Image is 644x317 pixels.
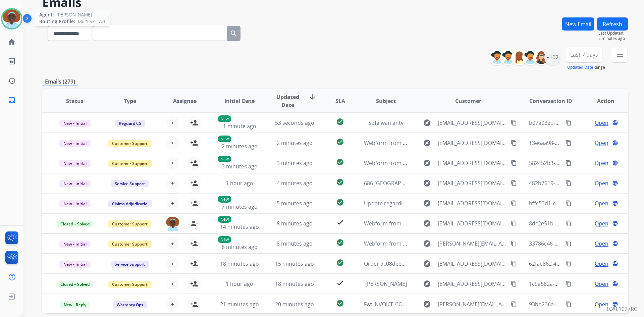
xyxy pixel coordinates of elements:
span: [EMAIL_ADDRESS][DOMAIN_NAME] [438,260,507,268]
button: + [166,237,179,250]
span: Open [595,119,608,127]
span: + [171,179,174,187]
p: New [218,196,231,203]
span: 53 seconds ago [275,119,314,126]
p: New [218,216,231,223]
span: Webform from [EMAIL_ADDRESS][DOMAIN_NAME] on [DATE] [364,159,516,167]
span: Open [595,300,608,308]
mat-icon: explore [423,119,431,127]
span: 5 minutes ago [277,200,313,207]
span: Last Updated: [598,31,628,36]
span: 21 minutes ago [220,301,259,308]
span: b07a03ed-21b8-4e5e-9be3-d0a14c9a4951 [529,119,634,126]
mat-icon: person_add [190,280,198,288]
span: 8 minutes ago [277,240,313,247]
span: 3 minutes ago [277,159,313,167]
mat-icon: check [336,218,344,226]
mat-icon: person_add [190,300,198,308]
mat-icon: explore [423,219,431,227]
img: avatar [2,9,21,28]
button: + [166,116,179,129]
span: + [171,280,174,288]
button: Last 7 days [566,47,602,63]
span: New - Initial [59,120,91,127]
span: 3 minutes ago [222,163,258,170]
mat-icon: content_copy [566,160,572,166]
mat-icon: content_copy [511,301,517,307]
span: Order 9c08dee3-1c54-467e-bc5e-7aa09cc5785f [364,260,481,267]
mat-icon: arrow_downward [308,93,316,101]
span: + [171,260,174,268]
mat-icon: language [612,301,618,307]
span: [EMAIL_ADDRESS][DOMAIN_NAME] [438,199,507,207]
span: Routing Profile: [39,18,75,25]
mat-icon: content_copy [511,160,517,166]
span: Customer Support [108,140,152,147]
mat-icon: inbox [8,96,16,104]
button: + [166,257,179,270]
div: +102 [544,49,560,65]
span: 1 minute ago [223,122,256,130]
span: Closed – Solved [56,281,94,288]
span: New - Initial [59,200,91,207]
mat-icon: explore [423,139,431,147]
p: Emails (279) [42,77,78,86]
mat-icon: language [612,241,618,247]
mat-icon: list_alt [8,57,16,65]
span: Range [567,64,605,70]
span: [PERSON_NAME] [365,280,407,287]
span: Service Support [111,180,149,187]
span: bffc53d1-e610-4a8f-b1a7-a4b6899658f6 [529,200,628,207]
span: 686 [GEOGRAPHIC_DATA][PERSON_NAME] 89052 - Work Order New Email Address Update [364,179,590,187]
span: New - Reply [60,301,90,308]
span: 1 hour ago [226,280,253,287]
span: 18 minutes ago [275,280,314,287]
span: + [171,199,174,207]
span: 2 minutes ago [277,139,313,147]
span: Open [595,219,608,227]
p: New [218,136,231,142]
span: 18 minutes ago [220,260,259,267]
mat-icon: content_copy [566,281,572,287]
span: 582452b3-9c74-4250-a5ea-94546318ac9b [529,159,632,167]
mat-icon: check_circle [336,198,344,206]
mat-icon: content_copy [511,140,517,146]
button: Updated Date [567,65,593,70]
span: 15 minutes ago [275,260,314,267]
button: Refresh [597,17,628,31]
span: Open [595,199,608,207]
span: 8 minutes ago [222,243,258,251]
span: [EMAIL_ADDRESS][DOMAIN_NAME] [438,139,507,147]
span: [EMAIL_ADDRESS][DOMAIN_NAME] [438,280,507,288]
span: 7 minutes ago [222,203,258,210]
button: + [166,136,179,150]
span: [EMAIL_ADDRESS][DOMAIN_NAME] [438,119,507,127]
span: Customer [455,97,481,105]
span: Subject [376,97,396,105]
span: New - Initial [59,241,91,248]
span: Service Support [111,261,149,268]
span: [EMAIL_ADDRESS][DOMAIN_NAME] [438,219,507,227]
mat-icon: menu [616,51,624,59]
mat-icon: language [612,160,618,166]
mat-icon: check [336,279,344,287]
span: Initial Date [224,97,255,105]
span: + [171,300,174,308]
mat-icon: person_add [190,159,198,167]
mat-icon: person_add [190,199,198,207]
span: 62fae862-400c-4e05-8426-546be528e5f2 [529,260,630,267]
mat-icon: person_add [190,240,198,248]
mat-icon: content_copy [566,261,572,267]
span: Open [595,179,608,187]
mat-icon: explore [423,260,431,268]
span: Agent: [39,11,54,18]
mat-icon: explore [423,240,431,248]
span: Update regarding your fulfillment method for Service Order: a71d7740-be01-482b-9776-e086d67473b2 [364,200,623,207]
mat-icon: person_remove [190,219,198,227]
button: + [166,277,179,290]
span: Customer Support [108,281,152,288]
mat-icon: check_circle [336,158,344,166]
span: 1c9a582a-d99b-440c-b40b-46f08203995c [529,280,631,287]
span: + [171,119,174,127]
p: 0.20.1027RC [607,305,637,313]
